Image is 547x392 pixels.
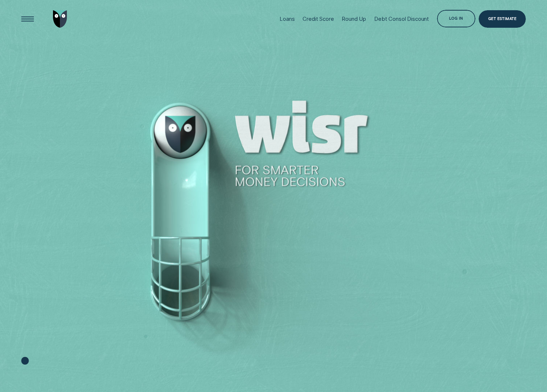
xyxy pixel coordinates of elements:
button: Log in [437,10,475,27]
div: Debt Consol Discount [374,16,429,22]
button: Open Menu [19,10,36,27]
img: Wisr [53,10,67,27]
div: Credit Score [303,16,334,22]
a: Get Estimate [479,10,526,27]
div: Round Up [342,16,366,22]
div: Loans [280,16,295,22]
